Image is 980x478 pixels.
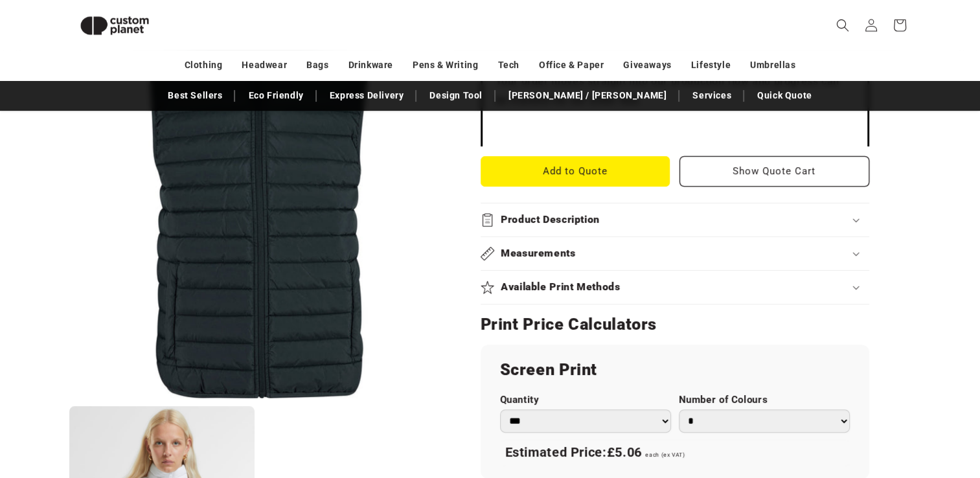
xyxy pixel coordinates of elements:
[500,359,850,380] h2: Screen Print
[691,54,731,76] a: Lifestyle
[501,213,600,227] h2: Product Description
[679,394,850,406] label: Number of Colours
[413,54,478,76] a: Pens & Writing
[481,203,869,236] summary: Product Description
[481,314,869,335] h2: Print Price Calculators
[679,156,869,187] button: Show Quote Cart
[323,84,411,107] a: Express Delivery
[242,54,287,76] a: Headwear
[501,247,576,260] h2: Measurements
[686,84,738,107] a: Services
[185,54,223,76] a: Clothing
[496,120,854,133] iframe: Customer reviews powered by Trustpilot
[623,54,671,76] a: Giveaways
[242,84,310,107] a: Eco Friendly
[481,156,670,187] button: Add to Quote
[539,54,604,76] a: Office & Paper
[645,451,685,458] span: each (ex VAT)
[500,439,850,466] div: Estimated Price:
[750,54,795,76] a: Umbrellas
[481,271,869,304] summary: Available Print Methods
[69,5,160,46] img: Custom Planet
[481,237,869,270] summary: Measurements
[348,54,393,76] a: Drinkware
[161,84,229,107] a: Best Sellers
[502,84,673,107] a: [PERSON_NAME] / [PERSON_NAME]
[751,84,819,107] a: Quick Quote
[306,54,328,76] a: Bags
[497,54,519,76] a: Tech
[915,416,980,478] iframe: Chat Widget
[607,444,642,460] span: £5.06
[828,11,857,40] summary: Search
[501,280,621,294] h2: Available Print Methods
[423,84,489,107] a: Design Tool
[500,394,671,406] label: Quantity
